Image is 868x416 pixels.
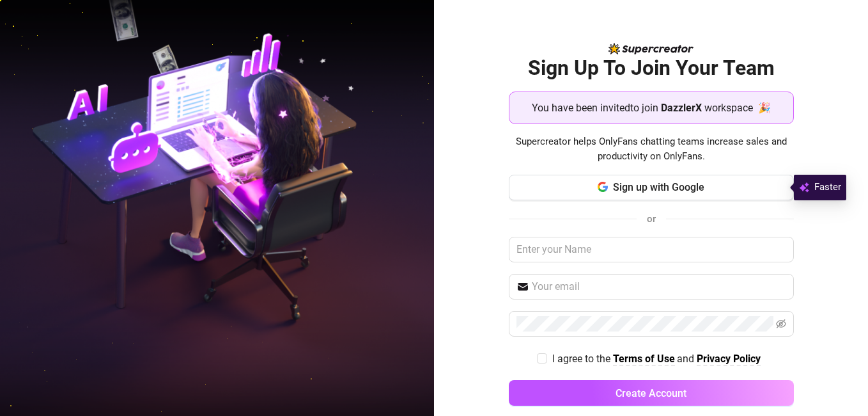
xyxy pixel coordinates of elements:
span: Supercreator helps OnlyFans chatting teams increase sales and productivity on OnlyFans. [509,134,794,164]
strong: Privacy Policy [697,353,761,365]
img: logo-BBDzfeDw.svg [608,43,694,54]
button: Create Account [509,380,794,406]
img: svg%3e [799,180,809,195]
input: Enter your Name [509,237,794,262]
span: I agree to the [552,353,613,365]
strong: Terms of Use [613,353,675,365]
span: workspace 🎉 [704,100,771,116]
a: Privacy Policy [697,353,761,366]
button: Sign up with Google [509,175,794,200]
span: You have been invited to join [532,100,658,116]
span: and [677,353,697,365]
span: Create Account [616,387,686,399]
input: Your email [532,279,786,294]
span: Sign up with Google [613,181,704,193]
h2: Sign Up To Join Your Team [509,55,794,81]
span: eye-invisible [776,319,786,329]
span: Faster [814,180,841,195]
a: Terms of Use [613,353,675,366]
span: or [647,213,656,225]
strong: DazzlerX [661,102,702,114]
